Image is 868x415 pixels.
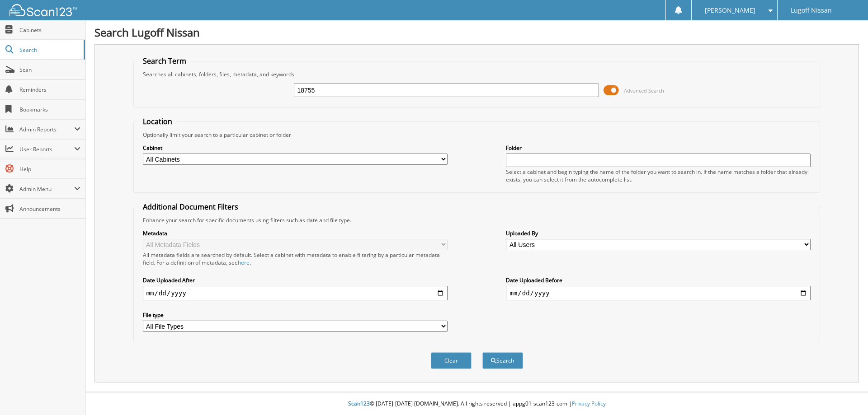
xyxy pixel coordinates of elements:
[19,26,80,34] span: Cabinets
[506,229,811,237] label: Uploaded By
[85,393,868,415] div: © [DATE]-[DATE] [DOMAIN_NAME]. All rights reserved | appg01-scan123-com |
[138,56,191,66] legend: Search Term
[138,131,816,139] div: Optionally limit your search to a particular cabinet or folder
[138,70,816,78] div: Searches all cabinets, folders, files, metadata, and keywords
[506,276,811,284] label: Date Uploaded Before
[506,168,811,183] div: Select a cabinet and begin typing the name of the folder you want to search in. If the name match...
[624,87,664,94] span: Advanced Search
[19,66,80,74] span: Scan
[572,400,606,407] a: Privacy Policy
[143,144,448,152] label: Cabinet
[19,86,80,93] span: Reminders
[19,185,74,193] span: Admin Menu
[19,145,74,153] span: User Reports
[348,400,370,407] span: Scan123
[705,8,755,13] span: [PERSON_NAME]
[143,276,448,284] label: Date Uploaded After
[19,106,80,113] span: Bookmarks
[19,46,79,54] span: Search
[823,372,868,415] iframe: Chat Widget
[19,165,80,173] span: Help
[506,144,811,152] label: Folder
[138,117,177,126] legend: Location
[94,25,859,40] h1: Search Lugoff Nissan
[9,4,77,16] img: scan123-logo-white.svg
[482,352,523,369] button: Search
[238,259,250,266] a: here
[506,286,811,300] input: end
[143,229,448,237] label: Metadata
[431,352,472,369] button: Clear
[143,286,448,300] input: start
[19,205,80,213] span: Announcements
[138,202,243,212] legend: Additional Document Filters
[138,216,816,224] div: Enhance your search for specific documents using filters such as date and file type.
[143,251,448,266] div: All metadata fields are searched by default. Select a cabinet with metadata to enable filtering b...
[19,126,74,133] span: Admin Reports
[791,8,832,13] span: Lugoff Nissan
[143,311,448,319] label: File type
